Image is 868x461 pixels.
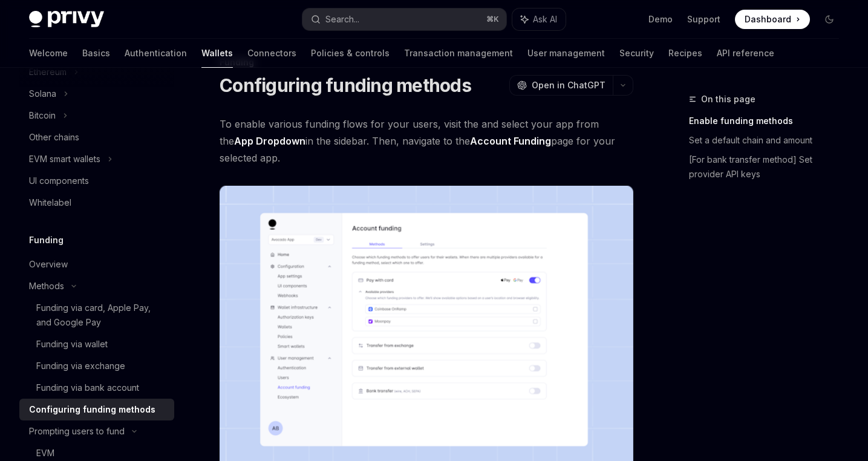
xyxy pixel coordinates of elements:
div: Bitcoin [29,108,56,123]
a: UI components [19,170,174,192]
a: Policies & controls [311,39,390,68]
a: Security [619,39,654,68]
strong: App Dropdown [234,135,305,147]
div: Funding via bank account [36,381,139,395]
span: Open in ChatGPT [532,79,605,91]
a: Account Funding [470,135,551,148]
a: Funding via bank account [19,377,174,399]
a: Enable funding methods [689,111,849,131]
span: Dashboard [745,13,791,25]
a: Funding via wallet [19,333,174,355]
h5: Funding [29,233,64,247]
div: Funding via wallet [36,337,108,351]
a: Demo [648,13,673,25]
div: Funding via exchange [36,359,125,373]
a: Recipes [668,39,702,68]
a: Funding via exchange [19,355,174,377]
a: Welcome [29,39,68,68]
div: Funding via card, Apple Pay, and Google Pay [36,301,167,330]
div: Prompting users to fund [29,424,125,439]
span: ⌘ K [486,15,499,24]
a: Overview [19,253,174,275]
div: Overview [29,257,68,272]
button: Ask AI [512,8,566,30]
span: To enable various funding flows for your users, visit the and select your app from the in the sid... [220,116,633,166]
a: Transaction management [404,39,513,68]
div: Solana [29,87,56,101]
div: UI components [29,174,89,188]
a: Funding via card, Apple Pay, and Google Pay [19,297,174,333]
span: On this page [701,92,755,106]
a: Wallets [201,39,233,68]
div: Other chains [29,130,79,145]
a: Authentication [125,39,187,68]
div: Methods [29,279,64,293]
div: EVM smart wallets [29,152,100,166]
h1: Configuring funding methods [220,74,471,96]
a: Basics [82,39,110,68]
a: Set a default chain and amount [689,131,849,150]
a: [For bank transfer method] Set provider API keys [689,150,849,184]
div: Whitelabel [29,195,71,210]
a: Whitelabel [19,192,174,214]
div: Configuring funding methods [29,402,155,417]
button: Open in ChatGPT [509,75,613,96]
a: Configuring funding methods [19,399,174,420]
img: dark logo [29,11,104,28]
a: Dashboard [735,10,810,29]
div: Search... [325,12,359,27]
a: Other chains [19,126,174,148]
span: Ask AI [533,13,557,25]
button: Toggle dark mode [820,10,839,29]
a: User management [527,39,605,68]
a: Support [687,13,720,25]
div: EVM [36,446,54,460]
a: Connectors [247,39,296,68]
button: Search...⌘K [302,8,507,30]
a: API reference [717,39,774,68]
